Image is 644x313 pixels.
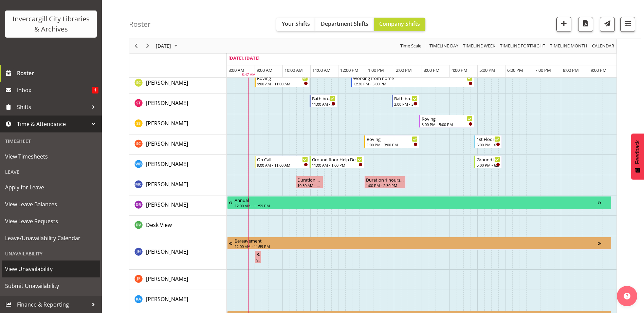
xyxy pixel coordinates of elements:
[366,183,404,188] div: 1:00 PM - 2:30 PM
[312,67,331,73] span: 11:00 AM
[227,196,611,209] div: Debra Robinson"s event - Annual Begin From Wednesday, October 1, 2025 at 12:00:00 AM GMT+13:00 En...
[462,42,496,50] span: Timeline Week
[146,295,188,303] span: [PERSON_NAME]
[2,247,100,260] div: Unavailability
[462,42,497,50] button: Timeline Week
[235,196,598,203] div: Annual
[400,42,422,50] span: Time Scale
[499,42,546,50] span: Timeline Fortnight
[312,156,363,163] div: Ground floor Help Desk
[452,67,467,73] span: 4:00 PM
[257,81,308,86] div: 9:00 AM - 11:00 AM
[499,42,547,50] button: Fortnight
[428,42,460,50] button: Timeline Day
[374,18,425,31] button: Company Shifts
[146,160,188,168] a: [PERSON_NAME]
[321,20,368,27] span: Department Shifts
[2,134,100,148] div: Timesheet
[368,67,384,73] span: 1:00 PM
[353,75,473,81] div: Working from home
[235,203,598,208] div: 12:00 AM - 11:59 PM
[312,162,363,168] div: 11:00 AM - 1:00 PM
[2,260,100,277] a: View Unavailability
[310,95,337,107] div: Saniya Thompson"s event - Bath bombs Begin From Thursday, October 2, 2025 at 11:00:00 AM GMT+13:0...
[340,67,358,73] span: 12:00 PM
[17,68,98,78] span: Roster
[315,18,374,31] button: Department Shifts
[5,182,97,192] span: Apply for Leave
[549,42,589,50] button: Timeline Month
[146,248,188,255] span: [PERSON_NAME]
[477,135,500,142] div: 1st Floor Desk
[17,102,88,112] span: Shifts
[235,237,598,244] div: Bereavement
[620,17,635,32] button: Filter Shifts
[256,257,260,263] div: 9:00 AM - 9:00 AM
[227,237,611,250] div: Jillian Hunter"s event - Bereavement Begin From Thursday, October 2, 2025 at 12:00:00 AM GMT+13:0...
[600,17,615,32] button: Send a list of all shifts for the selected filtered period to all rostered employees.
[153,39,182,53] div: October 2, 2025
[228,55,259,61] span: [DATE], [DATE]
[477,162,500,168] div: 5:00 PM - 6:00 PM
[394,95,418,102] div: Bath bombs
[419,115,474,128] div: Saranya Sarisa"s event - Roving Begin From Thursday, October 2, 2025 at 3:00:00 PM GMT+13:00 Ends...
[296,176,323,189] div: Aurora Catu"s event - Duration 1 hours - Aurora Catu Begin From Thursday, October 2, 2025 at 10:3...
[591,42,615,50] button: Month
[146,221,172,229] a: Desk View
[12,14,90,34] div: Invercargill City Libraries & Archives
[591,67,607,73] span: 9:00 PM
[155,42,172,50] span: [DATE]
[422,122,473,127] div: 3:00 PM - 5:00 PM
[2,165,100,179] div: Leave
[5,281,97,291] span: Submit Unavailability
[366,176,404,183] div: Duration 1 hours - [PERSON_NAME]
[142,39,153,53] div: next period
[297,176,321,183] div: Duration 1 hours - [PERSON_NAME]
[5,233,97,243] span: Leave/Unavailability Calendar
[634,140,641,164] span: Feedback
[479,67,495,73] span: 5:00 PM
[130,39,142,53] div: previous period
[146,275,188,283] span: [PERSON_NAME]
[297,183,321,188] div: 10:30 AM - 11:30 AM
[256,251,260,257] div: Repeats every [DATE] - [PERSON_NAME]
[310,155,365,168] div: Willem Burger"s event - Ground floor Help Desk Begin From Thursday, October 2, 2025 at 11:00:00 A...
[146,99,188,107] span: [PERSON_NAME]
[155,42,181,50] button: October 2025
[2,230,100,247] a: Leave/Unavailability Calendar
[146,181,188,188] span: [PERSON_NAME]
[474,135,502,148] div: Serena Casey"s event - 1st Floor Desk Begin From Thursday, October 2, 2025 at 5:00:00 PM GMT+13:0...
[146,140,188,148] a: [PERSON_NAME]
[257,67,273,73] span: 9:00 AM
[129,114,227,134] td: Saranya Sarisa resource
[146,99,188,107] a: [PERSON_NAME]
[477,156,500,163] div: Ground floor Help Desk
[379,20,420,27] span: Company Shifts
[351,74,474,87] div: Samuel Carter"s event - Working from home Begin From Thursday, October 2, 2025 at 12:30:00 PM GMT...
[129,175,227,195] td: Aurora Catu resource
[92,87,98,93] span: 1
[143,42,152,50] button: Next
[5,199,97,209] span: View Leave Balances
[242,72,256,78] div: 8:47 AM
[367,142,418,147] div: 1:00 PM - 3:00 PM
[2,148,100,165] a: View Timesheets
[146,119,188,127] a: [PERSON_NAME]
[146,295,188,303] a: [PERSON_NAME]
[255,155,310,168] div: Willem Burger"s event - On Call Begin From Thursday, October 2, 2025 at 9:00:00 AM GMT+13:00 Ends...
[282,20,310,27] span: Your Shifts
[276,18,315,31] button: Your Shifts
[257,75,308,81] div: Roving
[424,67,440,73] span: 3:00 PM
[396,67,412,73] span: 2:00 PM
[255,74,310,87] div: Samuel Carter"s event - Roving Begin From Thursday, October 2, 2025 at 9:00:00 AM GMT+13:00 Ends ...
[235,244,598,249] div: 12:00 AM - 11:59 PM
[2,196,100,213] a: View Leave Balances
[17,119,88,129] span: Time & Attendance
[353,81,473,86] div: 12:30 PM - 5:00 PM
[2,277,100,294] a: Submit Unavailability
[228,67,244,73] span: 8:00 AM
[146,221,172,229] span: Desk View
[146,201,188,209] a: [PERSON_NAME]
[17,299,88,310] span: Finance & Reporting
